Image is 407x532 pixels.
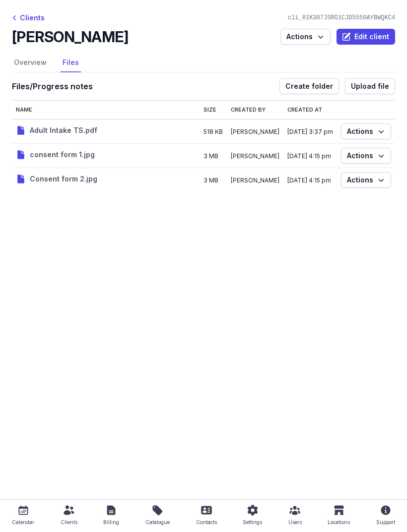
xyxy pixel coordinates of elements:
[12,54,395,72] nav: Tabs
[231,177,279,184] span: [PERSON_NAME]
[30,81,33,91] span: /
[243,516,262,528] div: Settings
[227,101,283,119] th: Created by
[287,128,333,135] span: [DATE] 3:37 pm
[203,152,218,160] span: 3 MB
[12,81,30,91] span: Files
[287,152,331,160] span: [DATE] 4:15 pm
[30,149,95,161] span: consent form 1.jpg
[351,80,389,92] span: Upload file
[341,123,391,139] button: Actions
[341,148,391,164] button: Actions
[30,173,97,185] span: Consent form 2.jpg
[12,101,200,119] th: Name
[16,124,97,136] button: Adult Intake TS.pdf
[285,80,333,92] span: Create folder
[12,516,34,528] div: Calendar
[61,54,81,72] a: Files
[280,29,331,45] button: Actions
[341,172,391,188] button: Actions
[12,54,49,72] a: Overview
[376,516,395,528] div: Support
[287,177,331,184] span: [DATE] 4:15 pm
[347,150,385,162] span: Actions
[145,516,170,528] div: Catalogue
[61,516,77,528] div: Clients
[342,31,389,43] span: Edit client
[345,78,395,94] button: Upload file
[337,29,395,45] button: Edit client
[347,174,385,186] span: Actions
[328,516,350,528] div: Locations
[231,128,279,135] span: [PERSON_NAME]
[103,516,119,528] div: Billing
[286,31,325,43] span: Actions
[12,28,128,46] h2: [PERSON_NAME]
[347,125,385,137] span: Actions
[16,149,95,161] button: consent form 1.jpg
[283,101,337,119] th: Created at
[30,124,97,136] span: Adult Intake TS.pdf
[16,173,97,185] button: Consent form 2.jpg
[288,516,302,528] div: Users
[33,81,93,91] span: Progress notes
[279,78,339,94] button: Create folder
[12,12,45,24] div: Clients
[284,14,399,22] div: cli_01K307JSRG1CJD5550AYBWQKC4
[203,128,223,135] span: 518 KB
[200,101,227,119] th: Size
[196,516,217,528] div: Contacts
[203,177,218,184] span: 3 MB
[231,152,279,160] span: [PERSON_NAME]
